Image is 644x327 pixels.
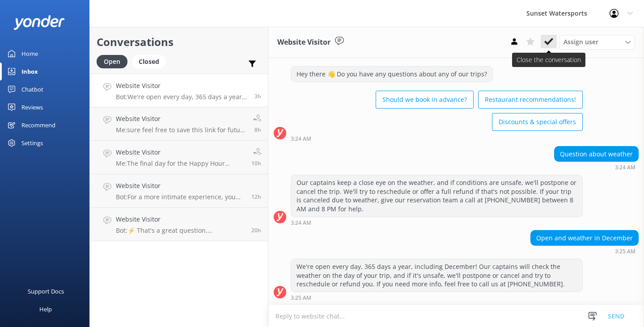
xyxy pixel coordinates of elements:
[90,107,268,141] a: Website VisitorMe:sure feel free to save this link for future checkout specials [URL][DOMAIN_NAME]8h
[251,193,261,201] span: Sep 07 2025 06:42am (UTC -05:00) America/Cancun
[291,294,583,301] div: Sep 07 2025 03:25pm (UTC -05:00) America/Cancun
[530,248,639,254] div: Sep 07 2025 03:25pm (UTC -05:00) America/Cancun
[251,226,261,234] span: Sep 06 2025 10:30pm (UTC -05:00) America/Cancun
[615,165,636,170] strong: 3:24 AM
[277,37,330,48] h3: Website Visitor
[90,141,268,174] a: Website VisitorMe:The final day for the Happy Hour Sandbar trip will be [DATE], due to the upcomi...
[291,220,311,226] strong: 3:24 AM
[116,193,245,201] p: Bot: For a more intimate experience, you might consider our 15ft Boston Whaler (Cozy Cruiser), wh...
[90,74,268,107] a: Website VisitorBot:We're open every day, 365 days a year, including December! Our captains will c...
[132,55,166,68] div: Closed
[116,93,248,101] p: Bot: We're open every day, 365 days a year, including December! Our captains will check the weath...
[254,92,261,100] span: Sep 07 2025 03:25pm (UTC -05:00) America/Cancun
[116,114,246,124] h4: Website Visitor
[132,56,170,66] a: Closed
[21,45,38,63] div: Home
[291,219,583,226] div: Sep 07 2025 03:24pm (UTC -05:00) America/Cancun
[90,174,268,208] a: Website VisitorBot:For a more intimate experience, you might consider our 15ft Boston Whaler (Coz...
[116,81,248,91] h4: Website Visitor
[291,259,582,292] div: We're open every day, 365 days a year, including December! Our captains will check the weather on...
[291,175,582,216] div: Our captains keep a close eye on the weather, and if conditions are unsafe, we'll postpone or can...
[21,116,55,134] div: Recommend
[563,37,598,47] span: Assign user
[254,126,261,134] span: Sep 07 2025 10:40am (UTC -05:00) America/Cancun
[291,136,311,142] strong: 3:24 AM
[97,56,132,66] a: Open
[97,34,261,50] h2: Conversations
[116,159,245,168] p: Me: The final day for the Happy Hour Sandbar trip will be [DATE], due to the upcoming time change...
[559,35,635,49] div: Assign User
[531,231,638,246] div: Open and weather in December
[21,134,43,152] div: Settings
[554,164,639,170] div: Sep 07 2025 03:24pm (UTC -05:00) America/Cancun
[97,55,127,68] div: Open
[116,226,245,235] p: Bot: ⚡ That's a great question, unfortunately I do not know the answer. I'm going to reach out to...
[251,159,261,167] span: Sep 07 2025 08:52am (UTC -05:00) America/Cancun
[478,91,583,109] button: Restaurant recommendations!
[116,181,245,191] h4: Website Visitor
[291,295,311,301] strong: 3:25 AM
[13,15,65,30] img: yonder-white-logo.png
[28,282,64,300] div: Support Docs
[291,67,492,82] div: Hey there 👋 Do you have any questions about any of our trips?
[492,113,583,131] button: Discounts & special offers
[90,208,268,241] a: Website VisitorBot:⚡ That's a great question, unfortunately I do not know the answer. I'm going t...
[21,63,38,80] div: Inbox
[376,91,474,109] button: Should we book in advance?
[116,126,246,134] p: Me: sure feel free to save this link for future checkout specials [URL][DOMAIN_NAME]
[615,249,636,254] strong: 3:25 AM
[21,98,43,116] div: Reviews
[21,80,43,98] div: Chatbot
[116,147,245,157] h4: Website Visitor
[39,300,52,318] div: Help
[116,214,245,224] h4: Website Visitor
[291,135,583,142] div: Sep 07 2025 03:24pm (UTC -05:00) America/Cancun
[555,147,638,162] div: Question about weather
